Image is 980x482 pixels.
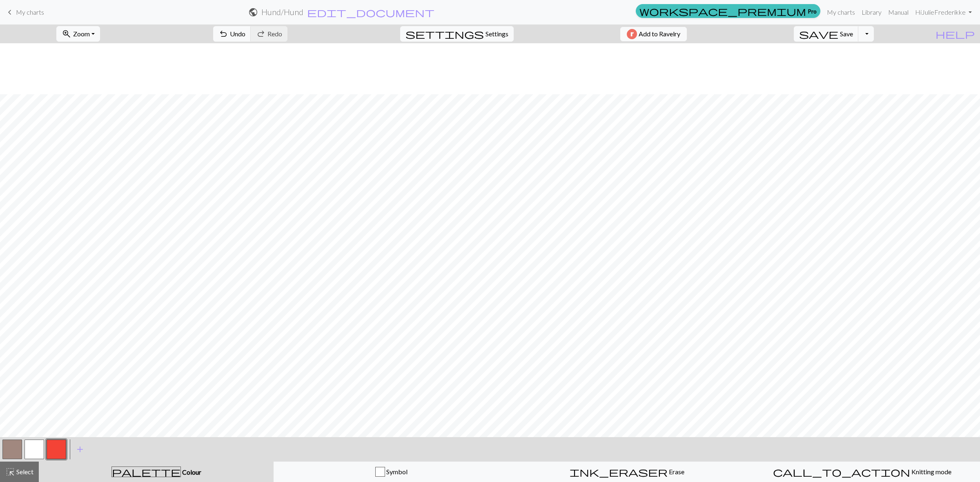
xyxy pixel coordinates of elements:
[181,468,201,476] span: Colour
[400,26,514,42] button: SettingsSettings
[773,466,910,478] span: call_to_action
[230,30,245,38] span: Undo
[794,26,859,42] button: Save
[5,7,15,18] span: keyboard_arrow_left
[15,468,33,475] span: Select
[912,4,975,20] a: HiJulieFrederikke
[570,466,668,478] span: ink_eraser
[39,462,274,482] button: Colour
[62,28,71,40] span: zoom_in
[218,28,228,40] span: undo
[620,27,687,41] button: Add to Ravelry
[73,30,90,38] span: Zoom
[935,28,975,40] span: help
[261,7,303,17] h2: Hund / Hund
[112,466,180,478] span: palette
[668,468,684,475] span: Erase
[636,4,820,18] a: Pro
[946,449,972,474] iframe: chat widget
[307,7,434,18] span: edit_document
[840,30,853,38] span: Save
[385,468,408,475] span: Symbol
[799,28,838,40] span: save
[627,29,637,39] img: Ravelry
[405,29,484,39] i: Settings
[248,7,258,18] span: public
[744,462,980,482] button: Knitting mode
[213,26,251,42] button: Undo
[885,4,912,20] a: Manual
[16,8,44,16] span: My charts
[405,28,484,40] span: settings
[824,4,858,20] a: My charts
[56,26,100,42] button: Zoom
[5,466,15,478] span: highlight_alt
[639,5,806,17] span: workspace_premium
[486,29,508,39] span: Settings
[5,5,44,19] a: My charts
[509,462,745,482] button: Erase
[858,4,885,20] a: Library
[910,468,951,475] span: Knitting mode
[75,444,85,455] span: add
[639,29,680,39] span: Add to Ravelry
[274,462,509,482] button: Symbol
